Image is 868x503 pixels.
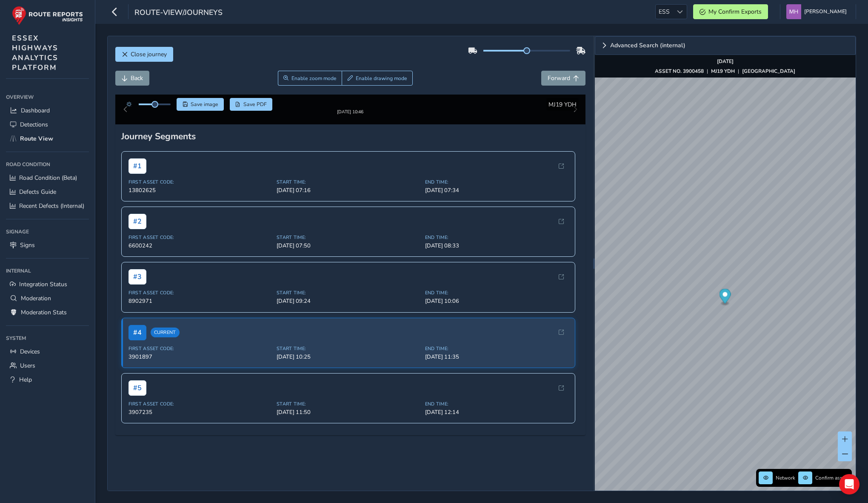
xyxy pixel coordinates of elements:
[277,249,420,256] span: [DATE] 07:50
[291,75,337,82] span: Enable zoom mode
[6,103,89,118] a: Dashboard
[425,415,568,423] span: [DATE] 12:14
[693,4,768,19] button: My Confirm Exports
[6,264,89,277] div: Internal
[719,289,731,306] div: Map marker
[243,101,267,108] span: Save PDF
[6,185,89,199] a: Defects Guide
[128,241,272,247] span: First Asset Code:
[804,4,847,19] span: [PERSON_NAME]
[128,408,272,414] span: First Asset Code:
[717,58,734,65] strong: [DATE]
[6,291,89,305] a: Moderation
[128,249,272,256] span: 6600242
[425,408,568,414] span: End Time:
[277,186,420,192] span: Start Time:
[21,294,51,302] span: Moderation
[786,4,850,19] button: [PERSON_NAME]
[19,174,77,182] span: Road Condition (Beta)
[128,387,146,402] span: # 5
[6,332,89,345] div: System
[6,118,89,132] a: Detections
[134,7,223,19] span: route-view/journeys
[230,98,273,111] button: PDF
[342,71,413,86] button: Draw
[151,334,180,344] span: Current
[128,296,272,303] span: First Asset Code:
[277,408,420,414] span: Start Time:
[6,359,89,373] a: Users
[548,74,570,82] span: Forward
[425,193,568,201] span: [DATE] 07:34
[425,304,568,312] span: [DATE] 10:06
[19,376,32,384] span: Help
[128,186,272,192] span: First Asset Code:
[20,135,53,143] span: Route View
[115,71,149,86] button: Back
[595,36,856,55] a: Expand
[277,304,420,312] span: [DATE] 09:24
[776,474,795,481] span: Network
[6,238,89,252] a: Signs
[610,43,685,49] span: Advanced Search (internal)
[131,50,167,58] span: Close journey
[21,308,67,316] span: Moderation Stats
[131,74,143,82] span: Back
[277,352,420,359] span: Start Time:
[324,107,376,115] img: Thumbnail frame
[6,345,89,359] a: Devices
[277,415,420,423] span: [DATE] 11:50
[128,276,146,291] span: # 3
[708,8,762,16] span: My Confirm Exports
[277,241,420,247] span: Start Time:
[6,132,89,146] a: Route View
[655,68,795,75] div: | |
[278,71,342,86] button: Zoom
[356,75,407,82] span: Enable drawing mode
[277,296,420,303] span: Start Time:
[128,352,272,359] span: First Asset Code:
[277,193,420,201] span: [DATE] 07:16
[711,68,735,75] strong: MJ19 YDH
[128,304,272,312] span: 8902971
[815,474,849,481] span: Confirm assets
[6,199,89,213] a: Recent Defects (Internal)
[425,186,568,192] span: End Time:
[6,91,89,103] div: Overview
[177,98,224,111] button: Save
[12,33,58,72] span: ESSEX HIGHWAYS ANALYTICS PLATFORM
[6,225,89,238] div: Signage
[115,47,173,62] button: Close journey
[786,4,801,19] img: diamond-layout
[425,360,568,368] span: [DATE] 11:35
[6,277,89,291] a: Integration Status
[128,165,146,181] span: # 1
[20,348,40,356] span: Devices
[6,171,89,185] a: Road Condition (Beta)
[656,5,673,19] span: ESS
[655,68,704,75] strong: ASSET NO. 3900458
[19,188,56,196] span: Defects Guide
[6,158,89,171] div: Road Condition
[6,373,89,387] a: Help
[425,352,568,359] span: End Time:
[20,362,35,370] span: Users
[20,241,35,249] span: Signs
[128,415,272,423] span: 3907235
[742,68,795,75] strong: [GEOGRAPHIC_DATA]
[6,305,89,319] a: Moderation Stats
[324,115,376,122] div: [DATE] 10:46
[548,101,577,109] span: MJ19 YDH
[541,71,585,86] button: Forward
[128,193,272,201] span: 13802625
[425,241,568,247] span: End Time:
[21,106,50,115] span: Dashboard
[12,6,83,25] img: rr logo
[839,474,859,494] div: Open Intercom Messenger
[191,101,218,108] span: Save image
[19,202,84,210] span: Recent Defects (Internal)
[425,296,568,303] span: End Time:
[128,332,146,347] span: # 4
[128,221,146,236] span: # 2
[19,280,67,288] span: Integration Status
